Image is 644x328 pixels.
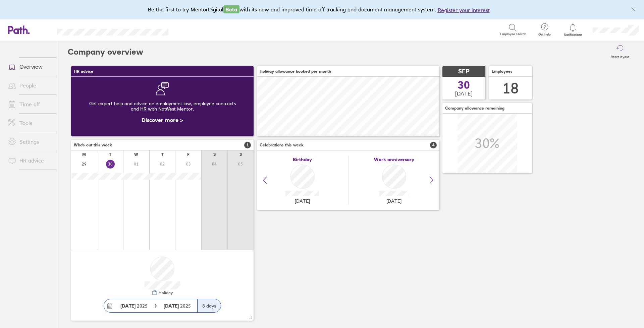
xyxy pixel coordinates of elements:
[607,41,633,63] button: Reset layout
[445,106,504,111] span: Company allowance remaining
[293,157,312,162] span: Birthday
[386,198,401,204] span: [DATE]
[438,6,490,14] button: Register your interest
[455,90,473,96] span: [DATE]
[3,97,57,111] a: Time off
[239,152,242,157] div: S
[82,152,86,157] div: M
[223,5,239,13] span: Beta
[562,33,584,37] span: Notifications
[148,5,496,14] div: Be the first to try MentorDigital with its new and improved time off tracking and document manage...
[244,142,251,148] span: 1
[562,23,584,37] a: Notifications
[534,32,555,37] span: Get help
[500,32,526,36] span: Employee search
[157,290,173,295] div: Holiday
[120,303,136,309] strong: [DATE]
[374,157,414,162] span: Work anniversary
[607,53,633,59] label: Reset layout
[68,41,143,63] h2: Company overview
[74,69,93,74] span: HR advice
[134,152,138,157] div: W
[295,198,310,204] span: [DATE]
[74,143,112,147] span: Who's out this week
[186,26,204,32] div: Search
[3,60,57,73] a: Overview
[187,152,190,157] div: F
[161,152,164,157] div: T
[3,79,57,92] a: People
[3,135,57,148] a: Settings
[164,303,180,309] strong: [DATE]
[109,152,111,157] div: T
[120,303,148,309] span: 2025
[502,80,519,97] div: 18
[260,69,331,74] span: Holiday allowance booked per month
[3,154,57,167] a: HR advice
[430,142,437,148] span: 4
[492,69,513,74] span: Employees
[458,80,470,90] span: 30
[164,303,191,309] span: 2025
[76,95,248,117] div: Get expert help and advice on employment law, employee contracts and HR with NatWest Mentor.
[213,152,216,157] div: S
[458,68,470,75] span: SEP
[260,143,304,147] span: Celebrations this week
[197,299,221,312] div: 8 days
[3,116,57,130] a: Tools
[142,117,183,123] a: Discover more >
